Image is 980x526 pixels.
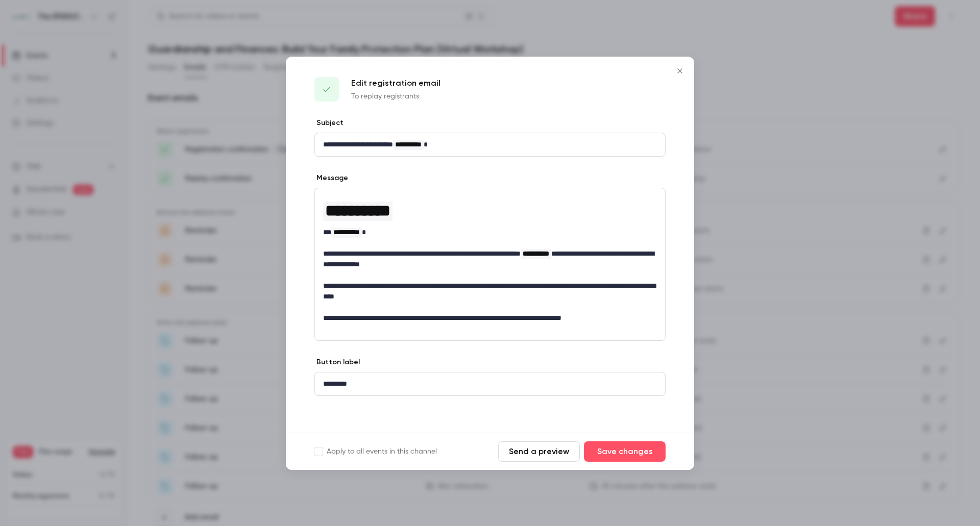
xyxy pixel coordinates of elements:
[314,173,348,183] label: Message
[314,118,344,128] label: Subject
[584,441,666,462] button: Save changes
[314,446,437,457] label: Apply to all events in this channel
[670,61,690,81] button: Close
[314,357,360,367] label: Button label
[498,441,580,462] button: Send a preview
[315,188,665,330] div: editor
[315,372,665,395] div: editor
[351,77,440,89] p: Edit registration email
[315,133,665,156] div: editor
[351,91,440,102] p: To replay registrants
